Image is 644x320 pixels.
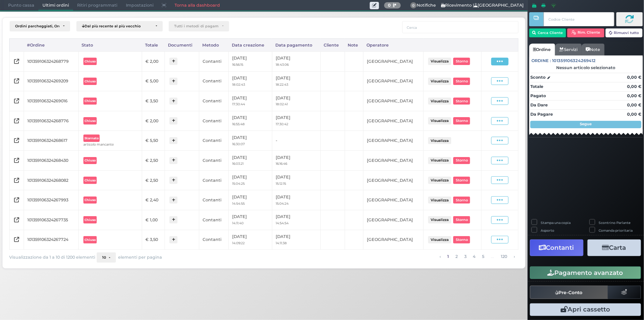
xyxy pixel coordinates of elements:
[169,21,229,31] button: Tutti i metodi di pagamento
[272,151,320,171] td: [DATE]
[363,71,423,91] td: [GEOGRAPHIC_DATA]
[276,181,286,185] small: 15:12:15
[229,51,272,71] td: [DATE]
[24,170,79,190] td: 101359106324268082
[363,151,423,171] td: [GEOGRAPHIC_DATA]
[85,59,96,63] b: Chiuso
[276,241,287,245] small: 14:11:38
[363,111,423,131] td: [GEOGRAPHIC_DATA]
[85,238,96,242] b: Chiuso
[627,102,641,108] strong: 0,00 €
[15,24,59,28] div: Ordini parcheggiati, Ordini aperti, Ordini chiusi
[627,93,641,98] strong: 0,00 €
[453,177,470,184] button: Storno
[97,252,162,263] div: elementi per pagina
[233,161,244,166] small: 16:03:21
[24,131,79,151] td: 101359106324268617
[199,71,229,91] td: Contanti
[199,230,229,250] td: Contanti
[532,58,551,64] span: Ordine :
[24,111,79,131] td: 101359106324268776
[410,2,417,9] span: 0
[567,28,605,37] button: Rim. Cliente
[229,91,272,111] td: [DATE]
[428,117,451,124] button: Visualizza
[627,75,641,80] strong: 0,00 €
[453,98,470,105] button: Storno
[276,82,289,86] small: 18:22:43
[276,62,289,67] small: 18:43:06
[142,71,165,91] td: € 5,00
[229,190,272,210] td: [DATE]
[529,28,566,37] button: Cerca Cliente
[229,71,272,91] td: [DATE]
[233,221,244,225] small: 14:11:40
[588,239,641,256] button: Carta
[142,51,165,71] td: € 2,00
[165,39,199,51] div: Documenti
[453,58,470,65] button: Storno
[428,98,451,105] button: Visualizza
[85,136,99,140] b: Stornato
[541,220,571,225] label: Stampa una copia
[530,93,546,98] strong: Pagato
[233,122,245,126] small: 16:55:48
[199,131,229,151] td: Contanti
[428,58,451,65] button: Visualizza
[428,78,451,85] button: Visualizza
[453,117,470,124] button: Storno
[272,230,320,250] td: [DATE]
[229,230,272,250] td: [DATE]
[102,255,106,260] span: 10
[276,122,289,126] small: 17:30:42
[10,21,70,31] button: Ordini parcheggiati, Ordini aperti, Ordini chiusi
[428,236,451,243] button: Visualizza
[24,210,79,230] td: 101359106324267735
[530,239,583,256] button: Contanti
[541,228,554,233] label: Asporto
[142,230,165,250] td: € 3,50
[122,0,158,11] span: Impostazioni
[272,51,320,71] td: [DATE]
[530,84,543,89] strong: Totale
[229,39,272,51] div: Data creazione
[24,71,79,91] td: 101359106324269209
[229,151,272,171] td: [DATE]
[272,210,320,230] td: [DATE]
[233,62,244,67] small: 16:56:15
[233,241,245,245] small: 14:09:22
[345,39,363,51] div: Note
[85,119,96,123] b: Chiuso
[233,102,245,106] small: 17:30:44
[627,84,641,89] strong: 0,00 €
[453,157,470,164] button: Storno
[428,177,451,184] button: Visualizza
[530,74,545,81] strong: Sconto
[529,65,643,70] div: Nessun articolo selezionato
[544,12,614,26] input: Codice Cliente
[445,252,451,261] a: alla pagina 1
[363,131,423,151] td: [GEOGRAPHIC_DATA]
[363,51,423,71] td: [GEOGRAPHIC_DATA]
[199,111,229,131] td: Contanti
[512,252,517,261] a: pagina successiva
[606,28,643,37] button: Rimuovi tutto
[24,91,79,111] td: 101359106324269016
[627,112,641,117] strong: 0,00 €
[85,218,96,222] b: Chiuso
[142,170,165,190] td: € 2,50
[199,51,229,71] td: Contanti
[363,170,423,190] td: [GEOGRAPHIC_DATA]
[428,216,451,223] button: Visualizza
[83,142,137,147] small: articolo mancante
[82,24,152,28] div: Dal più recente al più vecchio
[276,161,287,166] small: 16:16:46
[471,252,478,261] a: alla pagina 4
[24,190,79,210] td: 101359106324267993
[529,44,555,55] a: Ordine
[24,151,79,171] td: 101359106324268430
[437,252,442,261] a: pagina precedente
[199,151,229,171] td: Contanti
[599,228,633,233] label: Comanda prioritaria
[199,170,229,190] td: Contanti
